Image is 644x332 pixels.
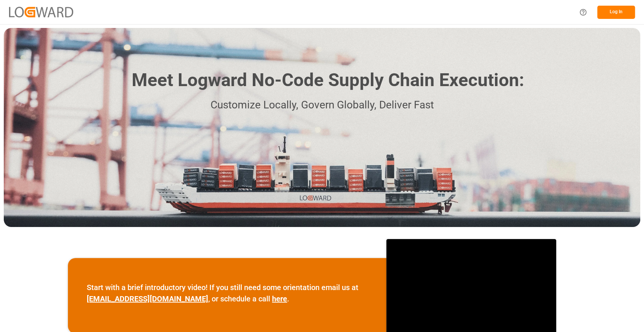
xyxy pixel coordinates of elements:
img: Logward_new_orange.png [9,7,73,17]
p: Start with a brief introductory video! If you still need some orientation email us at , or schedu... [87,282,367,304]
h1: Meet Logward No-Code Supply Chain Execution: [132,67,524,94]
button: Log In [597,6,635,19]
a: here [272,294,287,303]
button: Help Center [575,4,592,21]
a: [EMAIL_ADDRESS][DOMAIN_NAME] [87,294,208,303]
p: Customize Locally, Govern Globally, Deliver Fast [120,97,524,114]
